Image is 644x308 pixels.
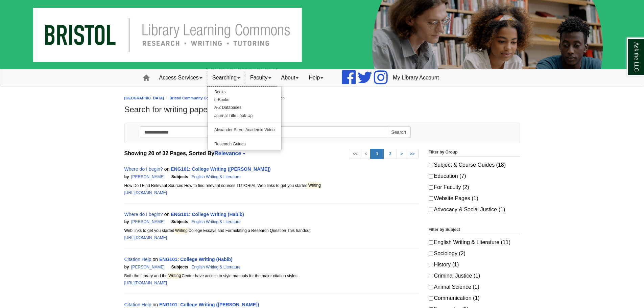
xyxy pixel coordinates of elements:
a: A-Z Databases [208,104,282,112]
input: Education (7) [429,174,433,179]
label: Advocacy & Social Justice (1) [429,205,520,214]
mark: Writing [168,273,182,279]
a: Bristol Community College Library Learning Commons [169,96,267,100]
input: Advocacy & Social Justice (1) [429,208,433,212]
span: on [153,257,158,262]
div: Web links to get you started College Essays and Formulating a Research Question This handout [124,227,419,234]
nav: breadcrumb [124,95,520,101]
a: ENG101: College Writing ([PERSON_NAME]) [159,302,259,307]
a: English Writing & Literature [191,219,240,224]
span: on [153,302,158,307]
label: Subject & Course Guides (18) [429,160,520,170]
a: Citation Help [124,302,151,307]
a: < [361,149,371,159]
input: Subject & Course Guides (18) [429,163,433,167]
span: Subjects [171,219,189,224]
a: English Writing & Literature [191,265,240,269]
input: For Faculty (2) [429,185,433,190]
label: Website Pages (1) [429,194,520,203]
a: [URL][DOMAIN_NAME] [124,190,167,195]
a: [PERSON_NAME] [131,219,165,224]
label: Education (7) [429,171,520,181]
label: Criminal Justice (1) [429,271,520,281]
a: Alexander Street Academic Video [208,126,282,134]
label: For Faculty (2) [429,183,520,192]
a: [GEOGRAPHIC_DATA] [124,96,164,100]
label: English Writing & Literature (11) [429,238,520,247]
span: | [242,265,246,269]
span: Search Score [247,219,273,224]
a: 1 [370,149,384,159]
a: e-Books [208,96,282,104]
a: Where do I begin? [124,166,163,172]
a: [URL][DOMAIN_NAME] [124,281,167,285]
input: Website Pages (1) [429,196,433,201]
legend: Filter by Subject [429,226,520,234]
mark: Writing [307,182,321,189]
a: Faculty [245,69,276,86]
span: Subjects [171,265,189,269]
label: Animal Science (1) [429,282,520,292]
span: 14.20 [242,265,283,269]
h1: Search for writing papers [124,105,520,114]
span: | [166,219,170,224]
a: 2 [383,149,397,159]
input: Criminal Justice (1) [429,274,433,278]
a: << [349,149,361,159]
li: Search [267,95,285,101]
span: | [242,174,246,179]
span: Subjects [171,174,189,179]
a: ENG101: College Writing (Habib) [171,212,244,217]
a: [PERSON_NAME] [131,265,165,269]
a: ENG101: College Writing ([PERSON_NAME]) [171,166,270,172]
span: | [166,265,170,269]
a: Research Guides [208,140,282,148]
div: Both the Library and the Center have access to style manuals for the major citation styles. [124,273,419,280]
a: Searching [207,69,245,86]
a: Where do I begin? [124,212,163,217]
input: History (1) [429,263,433,267]
span: | [242,219,246,224]
input: English Writing & Literature (11) [429,240,433,245]
a: > [397,149,406,159]
a: Relevance [214,150,244,156]
span: Search Score [247,174,273,179]
a: My Library Account [388,69,444,86]
a: English Writing & Literature [191,174,240,179]
span: Search Score [247,265,273,269]
span: by [124,265,129,269]
label: Communication (1) [429,293,520,303]
span: 14.50 [242,174,283,179]
a: [URL][DOMAIN_NAME] [124,235,167,240]
span: by [124,174,129,179]
span: by [124,219,129,224]
label: History (1) [429,260,520,269]
span: 14.43 [242,219,283,224]
a: [PERSON_NAME] [131,174,165,179]
strong: Showing 20 of 32 Pages, Sorted By [124,149,419,158]
a: >> [406,149,418,159]
span: on [164,166,170,172]
a: Books [208,88,282,96]
a: ENG101: College Writing (Habib) [159,257,233,262]
legend: Filter by Group [429,149,520,157]
a: Access Services [154,69,207,86]
span: | [166,174,170,179]
span: on [164,212,170,217]
label: Sociology (2) [429,249,520,258]
a: Citation Help [124,257,151,262]
button: Search [387,126,410,138]
input: Communication (1) [429,296,433,301]
div: How Do I Find Relevant Sources How to find relevant sources TUTORIAL Web links to get you started [124,182,419,189]
a: About [276,69,304,86]
mark: Writing [174,228,188,234]
a: Help [304,69,328,86]
input: Sociology (2) [429,252,433,256]
input: Animal Science (1) [429,285,433,289]
a: Journal Title Look-Up [208,112,282,120]
ul: Search Pagination [349,149,418,159]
